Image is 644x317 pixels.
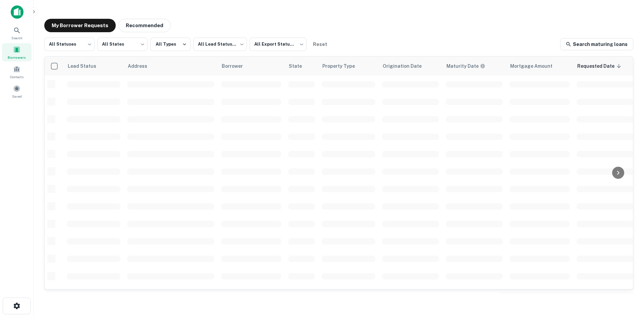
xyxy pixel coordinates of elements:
a: Contacts [2,63,32,81]
span: Lead Status [67,62,105,70]
span: Search [11,35,22,41]
a: Search maturing loans [560,38,633,50]
div: All Statuses [44,36,95,53]
span: Mortgage Amount [510,62,561,70]
a: Saved [2,82,32,100]
th: Mortgage Amount [506,57,573,75]
span: Requested Date [577,62,623,70]
th: Lead Status [63,57,124,75]
button: Recommended [118,19,171,32]
img: capitalize-icon.png [11,5,23,19]
th: Origination Date [379,57,442,75]
span: Borrower [222,62,252,70]
div: All States [97,36,148,53]
th: Address [124,57,218,75]
div: All Export Statuses [250,36,307,53]
span: Saved [12,94,22,99]
button: My Borrower Requests [44,19,116,32]
span: Borrowers [8,55,26,60]
a: Search [2,24,32,42]
span: Origination Date [383,62,430,70]
span: State [289,62,311,70]
h6: Maturity Date [446,62,479,70]
th: Requested Date [573,57,637,75]
th: Borrower [218,57,285,75]
span: Address [128,62,156,70]
span: Maturity dates displayed may be estimated. Please contact the lender for the most accurate maturi... [446,62,494,70]
iframe: Chat Widget [610,263,644,296]
div: Maturity dates displayed may be estimated. Please contact the lender for the most accurate maturi... [446,62,485,70]
span: Contacts [10,74,23,80]
div: All Lead Statuses [193,36,247,53]
th: State [285,57,318,75]
button: Reset [309,38,331,51]
th: Property Type [318,57,379,75]
a: Borrowers [2,43,32,61]
th: Maturity dates displayed may be estimated. Please contact the lender for the most accurate maturi... [442,57,506,75]
span: Property Type [322,62,364,70]
button: All Types [150,38,191,51]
